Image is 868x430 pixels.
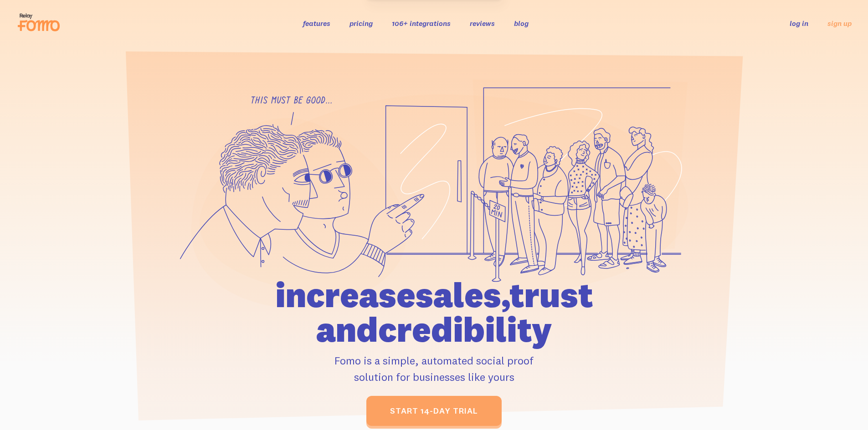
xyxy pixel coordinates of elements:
[223,352,645,385] p: Fomo is a simple, automated social proof solution for businesses like yours
[514,19,529,28] a: blog
[366,396,502,426] a: start 14-day trial
[223,278,645,347] h1: increase sales, trust and credibility
[790,19,808,28] a: log in
[392,19,451,28] a: 106+ integrations
[470,19,495,28] a: reviews
[827,19,852,28] a: sign up
[349,19,373,28] a: pricing
[303,19,330,28] a: features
